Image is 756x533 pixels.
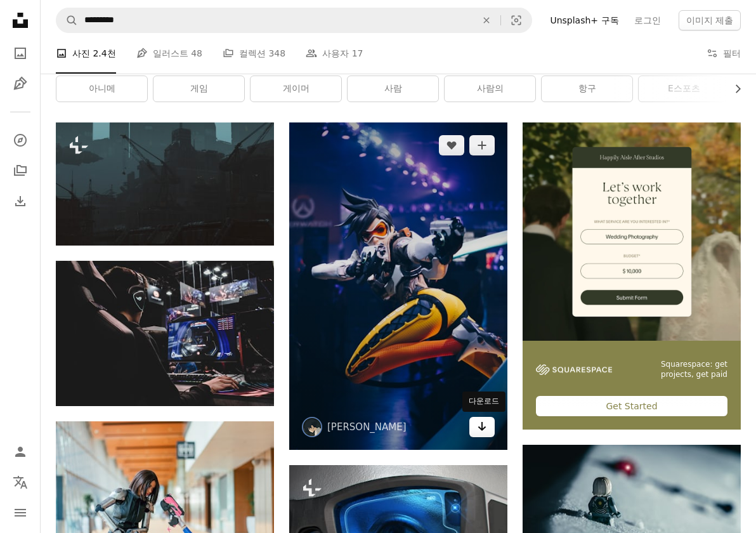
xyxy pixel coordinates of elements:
button: 언어 [8,470,33,495]
div: 다운로드 [462,392,505,412]
button: 이미지 제출 [679,10,741,30]
button: Unsplash 검색 [56,8,78,32]
a: 일러스트 48 [136,33,202,74]
a: 다운로드 [469,417,495,437]
a: 게이머 [251,76,341,102]
a: 사용자 17 [306,33,363,74]
a: 사진 [8,41,33,66]
span: 48 [191,46,202,60]
button: 삭제 [472,8,500,32]
img: file-1747939142011-51e5cc87e3c9 [536,364,612,376]
a: 게임 [153,76,244,102]
a: 미래 도시 산업 우주선 조선소 건설 3d 그림 [56,178,274,190]
a: 레고 피규어가 눈 속에 서 있다 [523,493,741,504]
button: 목록을 오른쪽으로 스크롤 [726,76,741,102]
a: 사람 [348,76,438,102]
a: Squarespace: get projects, get paidGet Started [523,122,741,429]
a: 컬렉션 [8,158,33,183]
a: 로그인 [627,10,668,30]
span: 348 [268,46,285,60]
a: 오버워치의 티파 [289,280,507,292]
img: 미래 도시 산업 우주선 조선소 건설 3d 그림 [56,122,274,246]
span: Squarespace: get projects, get paid [627,359,727,381]
a: 컬렉션 348 [223,33,285,74]
a: 로그인 / 가입 [8,439,33,464]
button: 좋아요 [439,135,464,155]
img: 오버워치의 티파 [289,122,507,450]
button: 필터 [707,33,741,74]
a: 탐색 [8,128,33,153]
img: file-1747939393036-2c53a76c450aimage [523,122,741,341]
a: 다운로드 내역 [8,188,33,214]
a: 아니메 [56,76,147,102]
a: 사람의 [445,76,535,102]
a: 홈 — Unsplash [8,8,33,36]
a: 일러스트 [8,71,33,96]
img: 비디오 게임을 하는 동안 게임용 의자에 앉아 있는 사람 [56,261,274,407]
button: 시각적 검색 [501,8,531,32]
button: 컬렉션에 추가 [469,135,495,155]
a: e스포츠 [639,76,729,102]
div: Get Started [536,396,727,416]
button: 메뉴 [8,500,33,525]
a: 비디오 게임을 하는 동안 게임용 의자에 앉아 있는 사람 [56,327,274,339]
a: Unsplash+ 구독 [542,10,626,30]
a: [PERSON_NAME] [327,421,407,433]
span: 17 [352,46,363,60]
form: 사이트 전체에서 이미지 찾기 [56,8,532,33]
a: 항구 [542,76,632,102]
img: Andrew의 프로필로 이동 [302,417,322,437]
